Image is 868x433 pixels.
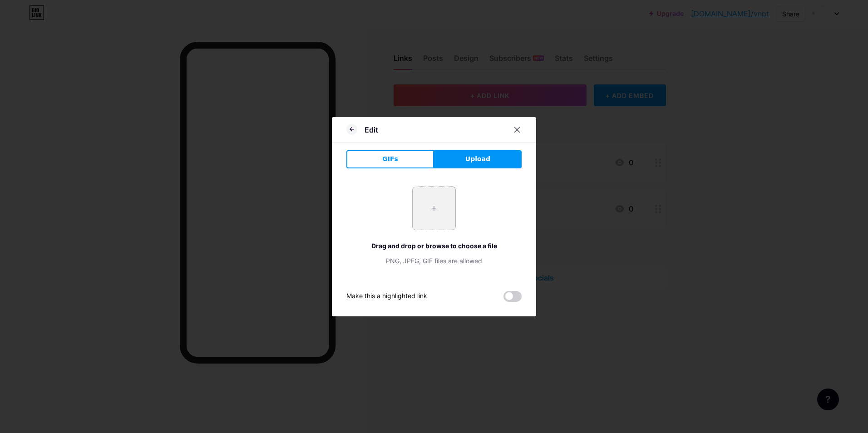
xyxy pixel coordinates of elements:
[346,150,434,168] button: GIFs
[365,124,378,135] div: Edit
[434,150,522,168] button: Upload
[346,241,522,251] div: Drag and drop or browse to choose a file
[346,256,522,266] div: PNG, JPEG, GIF files are allowed
[465,154,490,164] span: Upload
[346,291,427,302] div: Make this a highlighted link
[382,154,398,164] span: GIFs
